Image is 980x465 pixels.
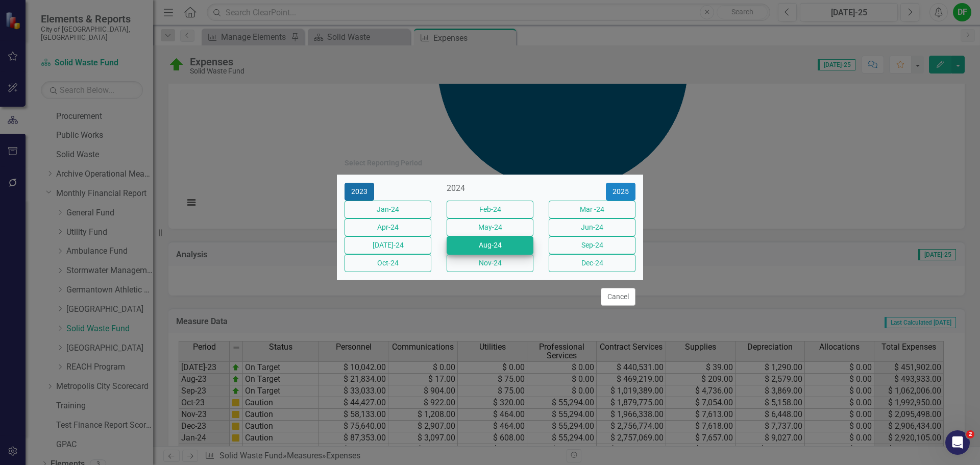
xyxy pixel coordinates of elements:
[447,218,533,236] button: May-24
[549,254,635,272] button: Dec-24
[345,201,431,218] button: Jan-24
[966,430,974,438] span: 2
[549,201,635,218] button: Mar -24
[601,288,635,306] button: Cancel
[447,254,533,272] button: Nov-24
[447,183,533,194] div: 2024
[345,159,422,167] div: Select Reporting Period
[549,236,635,254] button: Sep-24
[447,236,533,254] button: Aug-24
[345,254,431,272] button: Oct-24
[345,236,431,254] button: [DATE]-24
[345,218,431,236] button: Apr-24
[606,183,635,201] button: 2025
[945,430,970,455] iframe: Intercom live chat
[447,201,533,218] button: Feb-24
[345,183,374,201] button: 2023
[549,218,635,236] button: Jun-24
